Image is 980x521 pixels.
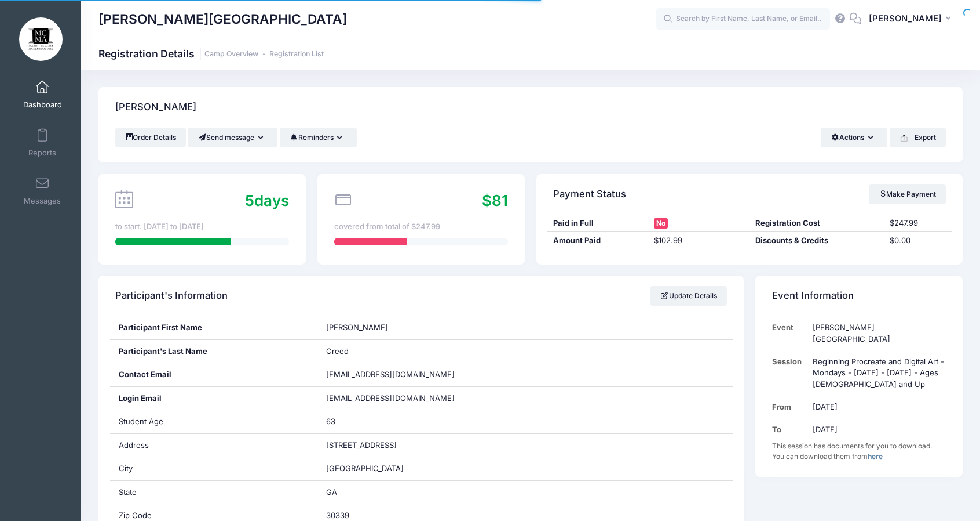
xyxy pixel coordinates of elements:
td: From [772,396,807,418]
span: [EMAIL_ADDRESS][DOMAIN_NAME] [326,393,471,404]
h4: Event Information [772,280,854,313]
a: Camp Overview [204,50,258,59]
a: Dashboard [15,74,70,115]
div: $247.99 [884,218,951,229]
a: Update Details [650,286,727,306]
div: to start. [DATE] to [DATE] [115,221,289,233]
div: Address [110,434,317,457]
a: Make Payment [869,184,946,204]
span: Reports [28,148,56,158]
td: Beginning Procreate and Digital Art - Mondays - [DATE] - [DATE] - Ages [DEMOGRAPHIC_DATA] and Up [807,350,946,396]
img: Marietta Cobb Museum of Art [19,17,63,61]
h1: [PERSON_NAME][GEOGRAPHIC_DATA] [98,6,347,32]
a: here [868,452,883,461]
td: Session [772,350,807,396]
a: Messages [15,171,70,211]
h4: Participant's Information [115,280,228,313]
button: [PERSON_NAME] [861,6,963,32]
div: Participant's Last Name [110,340,317,363]
a: Order Details [115,128,186,147]
div: Student Age [110,410,317,433]
span: 5 [245,191,254,209]
td: [PERSON_NAME][GEOGRAPHIC_DATA] [807,316,946,350]
div: Contact Email [110,363,317,386]
a: Registration List [269,50,324,59]
td: [DATE] [807,418,946,441]
div: State [110,481,317,504]
span: Creed [326,346,349,356]
span: $81 [482,191,508,209]
div: City [110,457,317,480]
a: Reports [15,122,70,163]
div: $102.99 [649,235,749,247]
span: 63 [326,417,335,426]
div: days [245,189,289,212]
td: Event [772,316,807,350]
div: covered from total of $247.99 [334,221,508,233]
span: Dashboard [23,100,62,110]
div: Discounts & Credits [749,235,884,247]
td: [DATE] [807,396,946,418]
span: GA [326,487,337,497]
h1: Registration Details [98,48,324,60]
span: 30339 [326,511,349,520]
button: Send message [188,128,277,147]
span: [PERSON_NAME] [869,12,942,25]
span: [PERSON_NAME] [326,323,388,332]
div: Participant First Name [110,316,317,339]
h4: Payment Status [553,178,626,211]
div: This session has documents for you to download. You can download them from [772,441,946,462]
span: [GEOGRAPHIC_DATA] [326,464,404,473]
span: No [654,218,668,229]
span: [EMAIL_ADDRESS][DOMAIN_NAME] [326,370,455,379]
div: Registration Cost [749,218,884,229]
button: Export [890,128,946,147]
div: $0.00 [884,235,951,247]
div: Amount Paid [547,235,648,247]
td: To [772,418,807,441]
div: Paid in Full [547,218,648,229]
input: Search by First Name, Last Name, or Email... [656,8,830,31]
span: [STREET_ADDRESS] [326,440,397,450]
button: Actions [821,128,887,147]
div: Login Email [110,387,317,410]
h4: [PERSON_NAME] [115,91,196,124]
span: Messages [24,196,61,206]
button: Reminders [280,128,357,147]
